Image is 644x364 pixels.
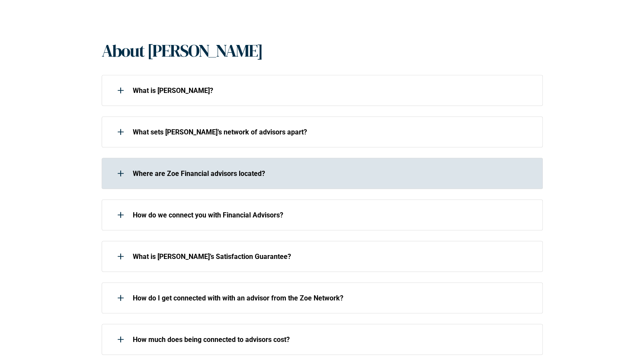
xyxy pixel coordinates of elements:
p: What is [PERSON_NAME]’s Satisfaction Guarantee? [133,252,532,261]
p: What is [PERSON_NAME]? [133,86,532,95]
p: Where are Zoe Financial advisors located? [133,169,532,178]
p: What sets [PERSON_NAME]’s network of advisors apart? [133,128,532,136]
p: How do I get connected with with an advisor from the Zoe Network? [133,294,532,302]
p: How much does being connected to advisors cost? [133,335,532,344]
h1: About [PERSON_NAME] [102,40,263,61]
p: How do we connect you with Financial Advisors? [133,211,532,219]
